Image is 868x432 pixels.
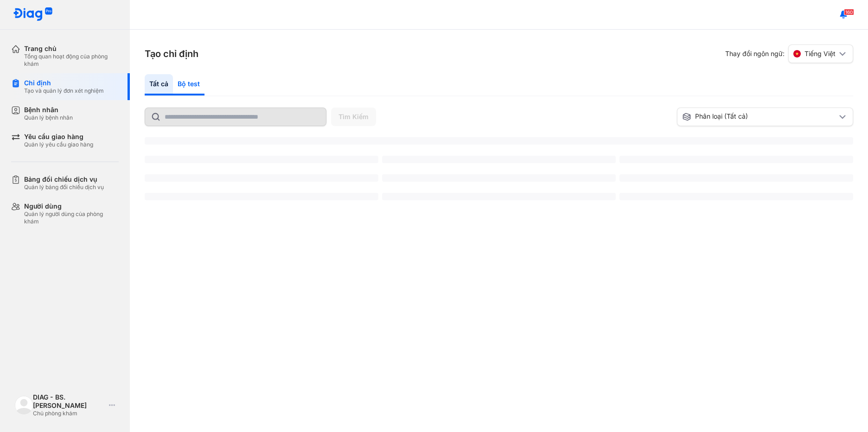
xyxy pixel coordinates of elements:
span: ‌ [382,193,616,200]
img: logo [15,396,33,414]
div: Bệnh nhân [24,106,73,114]
span: ‌ [145,174,378,182]
div: Trang chủ [24,44,119,53]
span: ‌ [619,156,853,163]
span: ‌ [145,156,378,163]
div: Quản lý bảng đối chiếu dịch vụ [24,184,104,191]
div: Tất cả [145,74,173,95]
img: logo [13,7,53,22]
div: Quản lý bệnh nhân [24,114,73,121]
div: Tạo và quản lý đơn xét nghiệm [24,87,104,95]
div: Yêu cầu giao hàng [24,133,93,141]
div: Thay đổi ngôn ngữ: [725,44,853,63]
span: 160 [844,9,854,15]
div: Bảng đối chiếu dịch vụ [24,175,104,184]
div: Chỉ định [24,79,104,87]
div: Tổng quan hoạt động của phòng khám [24,53,119,68]
div: Người dùng [24,202,119,210]
div: Quản lý yêu cầu giao hàng [24,141,93,148]
div: Quản lý người dùng của phòng khám [24,210,119,225]
div: DIAG - BS. [PERSON_NAME] [33,393,105,410]
span: ‌ [382,174,616,182]
h3: Tạo chỉ định [145,47,198,60]
span: ‌ [382,156,616,163]
div: Bộ test [173,74,204,95]
span: ‌ [619,174,853,182]
div: Chủ phòng khám [33,410,105,417]
span: ‌ [145,137,853,145]
span: ‌ [619,193,853,200]
button: Tìm Kiếm [331,108,376,126]
span: ‌ [145,193,378,200]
